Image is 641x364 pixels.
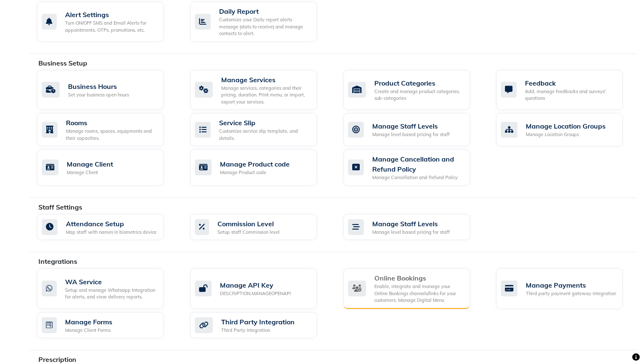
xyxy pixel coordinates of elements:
[65,20,157,33] div: Turn ON/OFF SMS and Email Alerts for appointments, OTPs, promotions, etc.
[190,70,331,110] a: Manage ServicesManage services, categories and their pricing, duration. Print menu, or import, ex...
[372,229,450,236] div: Manage level based pricing for staff
[190,268,331,309] a: Manage API KeyDESCRIPTION.MANAGEOPENAPI
[190,113,331,146] a: Service SlipCustomize service slip template, and details.
[372,154,463,174] div: Manage Cancellation and Refund Policy
[221,85,310,106] div: Manage services, categories and their pricing, duration. Print menu, or import, export your servi...
[219,128,310,142] div: Customize service slip template, and details.
[372,121,450,131] div: Manage Staff Levels
[190,312,331,339] a: Third Party IntegrationThird Party Integration
[372,174,463,181] div: Manage Cancellation and Refund Policy
[37,149,178,186] a: Manage ClientManage Client
[525,88,616,102] div: Add, manage feedbacks and surveys' questions
[65,317,112,327] div: Manage Forms
[37,2,178,42] a: Alert SettingsTurn ON/OFF SMS and Email Alerts for appointments, OTPs, promotions, etc.
[526,280,616,290] div: Manage Payments
[372,131,450,138] div: Manage level based pricing for staff
[496,113,637,146] a: Manage Location GroupsManage Location Groups
[65,10,157,20] div: Alert Settings
[219,118,310,128] div: Service Slip
[219,16,310,37] div: Customize your Daily report alerts message (stats to receive) and manage contacts to alert.
[374,273,463,283] div: Online Bookings
[374,78,463,88] div: Product Categories
[190,2,331,42] a: Daily ReportCustomize your Daily report alerts message (stats to receive) and manage contacts to ...
[217,219,280,229] div: Commission Level
[374,283,463,304] div: Enable, integrate and manage your Online Bookings channels/links for your customers. Manage Digit...
[526,290,616,297] div: Third party payment gateway integration
[220,159,290,169] div: Manage Product code
[65,327,112,334] div: Manage Client Forms
[221,75,310,85] div: Manage Services
[37,312,178,339] a: Manage FormsManage Client Forms
[525,78,616,88] div: Feedback
[65,277,157,287] div: WA Service
[526,131,606,138] div: Manage Location Groups
[220,280,291,290] div: Manage API Key
[66,118,157,128] div: Rooms
[65,287,157,301] div: Setup and manage Whatsapp Integration for alerts, and view delivery reports.
[343,268,484,309] a: Online BookingsEnable, integrate and manage your Online Bookings channels/links for your customer...
[526,121,606,131] div: Manage Location Groups
[343,113,484,146] a: Manage Staff LevelsManage level based pricing for staff
[68,91,129,99] div: Set your business open hours
[221,317,295,327] div: Third Party Integration
[190,149,331,186] a: Manage Product codeManage Product code
[66,229,156,236] div: Map staff with names in biometrics device
[37,268,178,309] a: WA ServiceSetup and manage Whatsapp Integration for alerts, and view delivery reports.
[343,70,484,110] a: Product CategoriesCreate and manage product categories, sub-categories
[221,327,295,334] div: Third Party Integration
[220,169,290,176] div: Manage Product code
[67,159,113,169] div: Manage Client
[219,6,310,16] div: Daily Report
[372,219,450,229] div: Manage Staff Levels
[343,149,484,186] a: Manage Cancellation and Refund PolicyManage Cancellation and Refund Policy
[37,113,178,146] a: RoomsManage rooms, spaces, equipments and their capacities.
[190,214,331,240] a: Commission LevelSetup staff Commission level
[374,88,463,102] div: Create and manage product categories, sub-categories
[343,214,484,240] a: Manage Staff LevelsManage level based pricing for staff
[68,81,129,91] div: Business Hours
[217,229,280,236] div: Setup staff Commission level
[496,268,637,309] a: Manage PaymentsThird party payment gateway integration
[67,169,113,176] div: Manage Client
[496,70,637,110] a: FeedbackAdd, manage feedbacks and surveys' questions
[66,219,156,229] div: Attendance Setup
[66,128,157,142] div: Manage rooms, spaces, equipments and their capacities.
[37,70,178,110] a: Business HoursSet your business open hours
[220,290,291,297] div: DESCRIPTION.MANAGEOPENAPI
[37,214,178,240] a: Attendance SetupMap staff with names in biometrics device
